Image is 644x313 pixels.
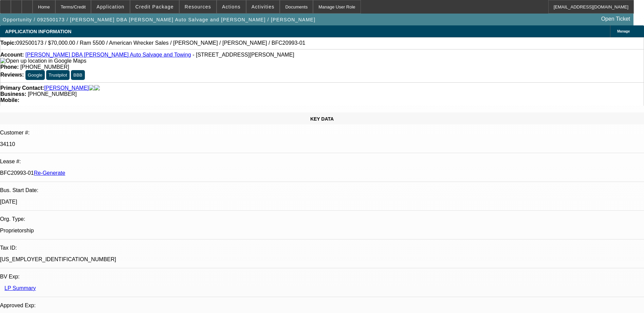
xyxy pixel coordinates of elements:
[246,0,280,13] button: Activities
[0,91,26,97] strong: Business:
[0,58,86,64] a: View Google Maps
[0,85,44,91] strong: Primary Contact:
[0,64,19,70] strong: Phone:
[0,97,19,103] strong: Mobile:
[599,13,633,25] a: Open Ticket
[192,52,294,58] span: - [STREET_ADDRESS][PERSON_NAME]
[28,91,77,97] span: [PHONE_NUMBER]
[44,85,89,91] a: [PERSON_NAME]
[217,0,246,13] button: Actions
[91,0,129,13] button: Application
[0,40,16,46] strong: Topic:
[310,116,334,122] span: KEY DATA
[25,52,191,58] a: [PERSON_NAME] DBA [PERSON_NAME] Auto Salvage and Towing
[94,85,100,91] img: linkedin-icon.png
[252,4,275,9] span: Activities
[185,4,211,9] span: Resources
[5,29,71,34] span: APPLICATION INFORMATION
[71,70,85,80] button: BBB
[222,4,241,9] span: Actions
[4,285,36,291] a: LP Summary
[3,17,315,22] span: Opportunity / 092500173 / [PERSON_NAME] DBA [PERSON_NAME] Auto Salvage and [PERSON_NAME] / [PERSO...
[16,40,306,46] span: 092500173 / $70,000.00 / Ram 5500 / American Wrecker Sales / [PERSON_NAME] / [PERSON_NAME] / BFC2...
[135,4,174,9] span: Credit Package
[34,170,66,176] a: Re-Generate
[180,0,216,13] button: Resources
[89,85,94,91] img: facebook-icon.png
[25,70,45,80] button: Google
[46,70,69,80] button: Trustpilot
[0,58,86,64] img: Open up location in Google Maps
[130,0,179,13] button: Credit Package
[0,72,24,78] strong: Reviews:
[20,64,69,70] span: [PHONE_NUMBER]
[617,29,630,33] span: Manage
[0,52,24,58] strong: Account:
[96,4,124,9] span: Application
